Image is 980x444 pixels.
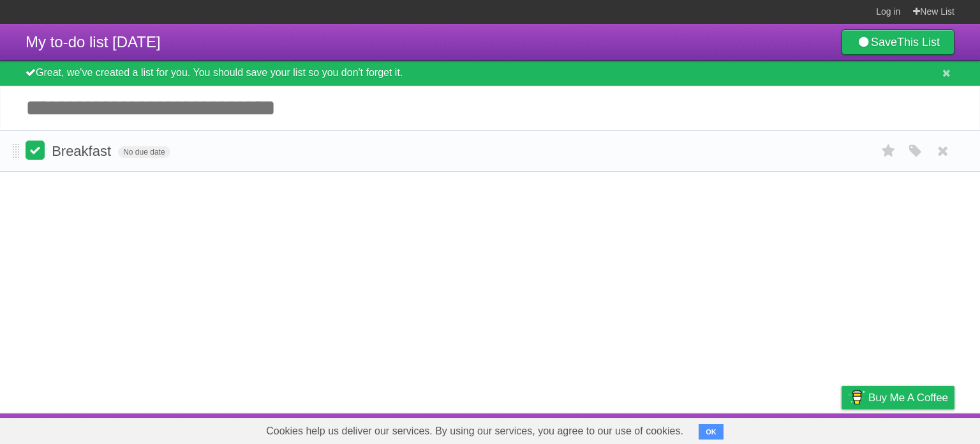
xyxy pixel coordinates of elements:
label: Done [26,141,45,160]
a: About [672,417,699,441]
a: Terms [782,417,810,441]
a: Buy me a coffee [842,386,954,410]
img: Buy me a coffee [848,387,865,408]
button: OK [699,424,724,440]
span: No due date [118,146,170,158]
span: Buy me a coffee [868,387,948,409]
span: My to-do list [DATE] [26,33,161,50]
a: SaveThis List [842,29,954,55]
a: Developers [714,417,766,441]
span: Breakfast [52,143,114,159]
a: Privacy [825,417,858,441]
b: This List [897,36,940,49]
a: Suggest a feature [874,417,954,441]
span: Cookies help us deliver our services. By using our services, you agree to our use of cookies. [253,418,696,444]
label: Star task [877,141,901,162]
